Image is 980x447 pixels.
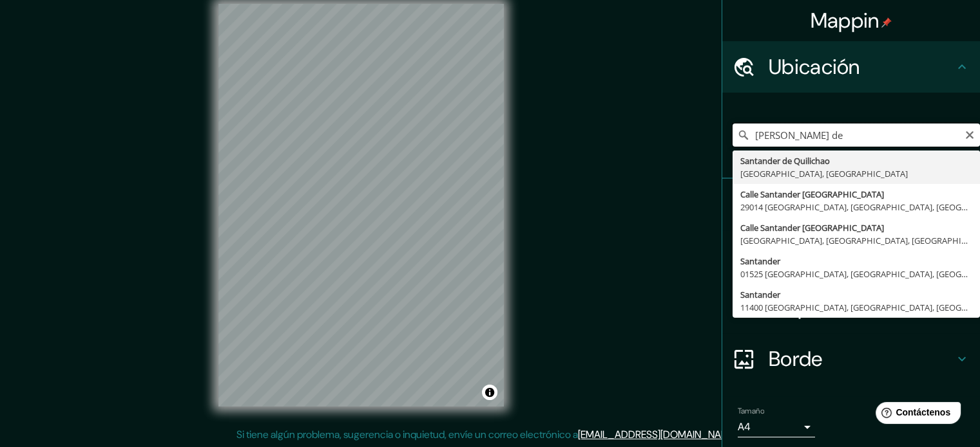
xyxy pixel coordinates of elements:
canvas: Mapa [218,4,504,406]
font: Mappin [811,7,879,34]
iframe: Lanzador de widgets de ayuda [865,397,966,433]
div: Disposición [722,282,980,333]
font: A4 [738,420,751,433]
input: Elige tu ciudad o zona [733,123,980,147]
font: Santander de Quilichao [740,155,830,167]
font: Ubicación [769,53,860,80]
font: Calle Santander [GEOGRAPHIC_DATA] [740,222,884,233]
div: Estilo [722,230,980,282]
font: Santander [740,289,780,300]
img: pin-icon.png [881,17,892,28]
font: Calle Santander [GEOGRAPHIC_DATA] [740,188,884,200]
font: Si tiene algún problema, sugerencia o inquietud, envíe un correo electrónico a [236,428,578,441]
font: Santander [740,255,780,267]
div: A4 [738,417,815,437]
font: [GEOGRAPHIC_DATA], [GEOGRAPHIC_DATA] [740,168,908,179]
div: Borde [722,333,980,385]
div: Patas [722,179,980,230]
button: Activar o desactivar atribución [482,385,497,400]
div: Ubicación [722,41,980,93]
a: [EMAIL_ADDRESS][DOMAIN_NAME] [578,428,737,441]
font: Tamaño [738,406,764,416]
button: Claro [965,128,975,140]
font: Borde [769,345,823,372]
